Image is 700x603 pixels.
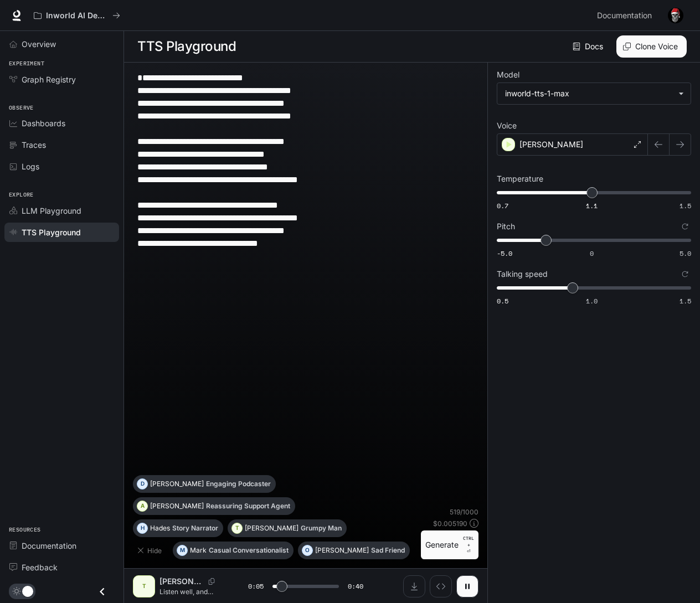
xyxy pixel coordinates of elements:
p: $ 0.005190 [433,519,467,528]
span: Dark mode toggle [22,585,33,597]
span: 0:40 [348,581,363,592]
a: Logs [4,157,119,176]
button: Copy Voice ID [204,578,219,585]
p: ⏎ [463,535,474,555]
span: 5.0 [680,249,691,258]
span: Documentation [597,9,652,23]
p: [PERSON_NAME] [315,547,369,554]
a: LLM Playground [4,201,119,220]
span: 0:05 [248,581,264,592]
p: CTRL + [463,535,474,548]
p: Grumpy Man [301,525,342,532]
img: User avatar [668,8,683,23]
span: Overview [22,38,56,50]
p: Pitch [497,223,515,230]
p: [PERSON_NAME] [519,139,583,150]
p: [PERSON_NAME] [150,503,204,509]
button: D[PERSON_NAME]Engaging Podcaster [133,475,276,493]
span: LLM Playground [22,205,81,217]
a: Traces [4,135,119,154]
div: D [137,475,147,493]
p: [PERSON_NAME] [150,481,204,487]
p: Listen well, and listen close, To a tale that [MEDICAL_DATA] the most hardened soul, Of gates tha... [159,587,222,596]
button: Reset to default [679,268,691,280]
p: [PERSON_NAME] [159,576,204,587]
div: O [302,542,312,559]
button: Download audio [403,575,425,597]
span: Graph Registry [22,74,76,85]
button: O[PERSON_NAME]Sad Friend [298,542,410,559]
button: Hide [133,542,168,559]
p: Reassuring Support Agent [206,503,290,509]
button: A[PERSON_NAME]Reassuring Support Agent [133,497,295,515]
span: Traces [22,139,46,151]
a: Documentation [593,4,660,27]
a: Graph Registry [4,70,119,89]
button: HHadesStory Narrator [133,519,223,537]
div: T [232,519,242,537]
span: Feedback [22,561,58,573]
button: Inspect [430,575,452,597]
span: 0.5 [497,296,508,306]
span: 0.7 [497,201,508,210]
p: 519 / 1000 [450,507,478,517]
a: Documentation [4,536,119,555]
span: Documentation [22,540,76,552]
button: T[PERSON_NAME]Grumpy Man [228,519,347,537]
div: T [135,578,153,595]
div: inworld-tts-1-max [505,88,673,99]
button: MMarkCasual Conversationalist [173,542,294,559]
p: Inworld AI Demos [46,11,108,20]
span: 1.1 [586,201,598,210]
p: Voice [497,122,517,130]
p: Hades [150,525,170,532]
p: Sad Friend [371,547,405,554]
a: Overview [4,34,119,54]
span: 0 [590,249,594,258]
span: 1.5 [680,296,691,306]
p: Temperature [497,175,543,183]
span: -5.0 [497,249,512,258]
button: User avatar [665,4,687,27]
span: 1.5 [680,201,691,210]
button: Clone Voice [616,35,687,58]
div: inworld-tts-1-max [497,83,691,104]
button: All workspaces [29,4,125,27]
a: Docs [570,35,608,58]
span: TTS Playground [22,226,81,238]
div: H [137,519,147,537]
a: TTS Playground [4,223,119,242]
a: Dashboards [4,114,119,133]
button: Close drawer [90,580,115,603]
div: A [137,497,147,515]
p: Casual Conversationalist [209,547,289,554]
button: Reset to default [679,220,691,233]
a: Feedback [4,558,119,577]
p: Talking speed [497,270,548,278]
span: Logs [22,161,39,172]
button: GenerateCTRL +⏎ [421,530,478,559]
p: Story Narrator [172,525,218,532]
p: [PERSON_NAME] [245,525,298,532]
span: 1.0 [586,296,598,306]
p: Mark [190,547,207,554]
div: M [177,542,187,559]
p: Engaging Podcaster [206,481,271,487]
h1: TTS Playground [137,35,236,58]
span: Dashboards [22,117,65,129]
p: Model [497,71,519,79]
